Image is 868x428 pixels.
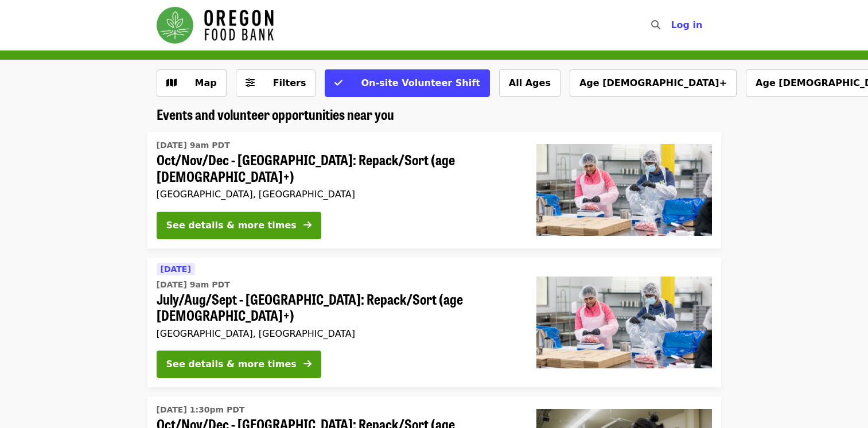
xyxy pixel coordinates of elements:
a: See details for "Oct/Nov/Dec - Beaverton: Repack/Sort (age 10+)" [147,132,721,248]
span: Events and volunteer opportunities near you [157,104,394,124]
i: arrow-right icon [303,220,312,231]
button: Age [DEMOGRAPHIC_DATA]+ [570,69,737,97]
div: See details & more times [166,219,297,232]
time: [DATE] 9am PDT [157,139,230,151]
button: On-site Volunteer Shift [325,69,489,97]
span: Map [195,77,217,88]
button: Log in [661,14,711,37]
i: search icon [651,20,660,30]
span: July/Aug/Sept - [GEOGRAPHIC_DATA]: Repack/Sort (age [DEMOGRAPHIC_DATA]+) [157,291,518,324]
button: See details & more times [157,212,321,239]
input: Search [667,11,676,39]
div: [GEOGRAPHIC_DATA], [GEOGRAPHIC_DATA] [157,328,518,339]
i: map icon [166,77,177,88]
span: Oct/Nov/Dec - [GEOGRAPHIC_DATA]: Repack/Sort (age [DEMOGRAPHIC_DATA]+) [157,151,518,185]
div: [GEOGRAPHIC_DATA], [GEOGRAPHIC_DATA] [157,189,518,200]
time: [DATE] 1:30pm PDT [157,404,245,416]
span: [DATE] [161,264,191,274]
time: [DATE] 9am PDT [157,279,230,291]
img: Oct/Nov/Dec - Beaverton: Repack/Sort (age 10+) organized by Oregon Food Bank [536,144,712,236]
button: All Ages [499,69,560,97]
span: Filters [273,77,306,88]
span: On-site Volunteer Shift [361,77,480,88]
a: See details for "July/Aug/Sept - Beaverton: Repack/Sort (age 10+)" [147,258,721,388]
button: Filters (0 selected) [236,69,316,97]
img: Oregon Food Bank - Home [157,7,274,44]
button: See details & more times [157,351,321,378]
span: Log in [671,20,702,30]
i: arrow-right icon [303,359,312,369]
div: See details & more times [166,357,297,371]
i: check icon [334,77,342,88]
button: Show map view [157,69,227,97]
img: July/Aug/Sept - Beaverton: Repack/Sort (age 10+) organized by Oregon Food Bank [536,277,712,368]
i: sliders-h icon [246,77,255,88]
